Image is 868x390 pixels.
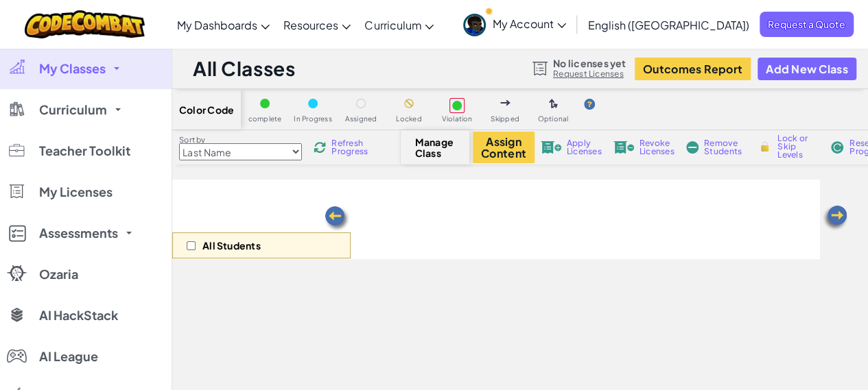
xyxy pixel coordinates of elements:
[777,134,818,159] span: Lock or Skip Levels
[493,16,566,31] span: My Account
[758,141,772,153] img: IconLock.svg
[277,6,357,43] a: Resources
[364,18,421,32] span: Curriculum
[294,115,332,123] span: In Progress
[584,99,595,110] img: IconHint.svg
[553,58,626,69] span: No licenses yet
[177,18,257,32] span: My Dashboards
[25,10,145,38] img: CodeCombat logo
[39,62,106,75] span: My Classes
[179,104,234,115] span: Color Code
[491,115,519,123] span: Skipped
[830,141,844,154] img: IconReset.svg
[635,58,751,80] button: Outcomes Report
[39,145,130,157] span: Teacher Toolkit
[581,6,756,43] a: English ([GEOGRAPHIC_DATA])
[39,103,107,116] span: Curriculum
[323,205,351,232] img: Arrow_Left.png
[39,227,118,239] span: Assessments
[588,18,749,32] span: English ([GEOGRAPHIC_DATA])
[538,115,569,123] span: Optional
[39,268,78,280] span: Ozaria
[760,12,854,37] a: Request a Quote
[549,99,558,110] img: IconOptionalLevel.svg
[170,6,277,43] a: My Dashboards
[640,139,675,156] span: Revoke Licenses
[39,309,118,321] span: AI HackStack
[39,350,98,363] span: AI League
[283,18,338,32] span: Resources
[331,139,374,156] span: Refresh Progress
[473,132,535,163] button: Assign Content
[248,115,282,123] span: complete
[441,115,472,123] span: Violation
[704,139,745,156] span: Remove Students
[821,204,849,232] img: Arrow_Left.png
[758,58,856,80] button: Add New Class
[396,115,421,123] span: Locked
[686,141,699,154] img: IconRemoveStudents.svg
[541,141,561,154] img: IconLicenseApply.svg
[567,139,602,156] span: Apply Licenses
[193,56,295,82] h1: All Classes
[456,3,573,46] a: My Account
[500,100,511,106] img: IconSkippedLevel.svg
[202,240,261,251] p: All Students
[179,134,302,145] label: Sort by
[39,186,113,198] span: My Licenses
[553,69,626,80] a: Request Licenses
[463,14,486,36] img: avatar
[314,141,326,154] img: IconReload.svg
[613,141,634,154] img: IconLicenseRevoke.svg
[357,6,441,43] a: Curriculum
[345,115,377,123] span: Assigned
[415,136,456,158] span: Manage Class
